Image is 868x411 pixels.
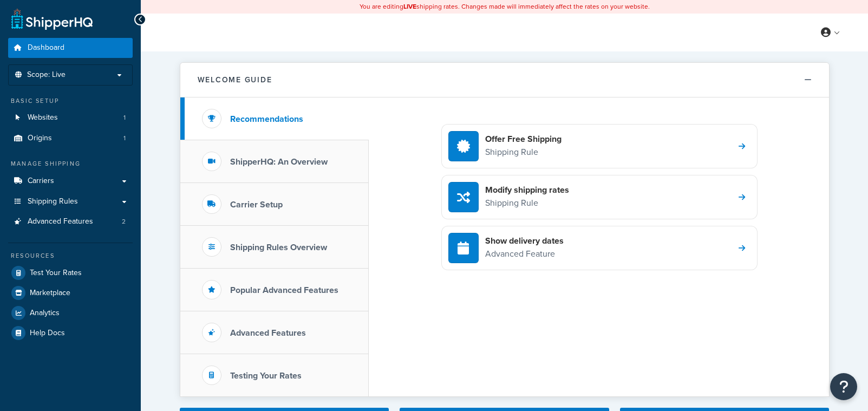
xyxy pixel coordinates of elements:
a: Analytics [8,303,133,323]
h3: Testing Your Rates [230,371,302,381]
h3: Shipping Rules Overview [230,243,327,252]
span: Websites [28,113,58,122]
span: Dashboard [28,43,64,53]
p: Advanced Feature [485,247,564,261]
div: Resources [8,251,133,260]
h2: Welcome Guide [198,76,272,84]
a: Origins1 [8,128,133,148]
h3: Recommendations [230,114,303,124]
span: 2 [122,217,126,226]
span: 1 [123,134,126,143]
span: Analytics [30,309,60,318]
span: Carriers [28,177,54,186]
span: Test Your Rates [30,269,82,278]
h4: Show delivery dates [485,235,564,247]
h3: ShipperHQ: An Overview [230,157,328,167]
h4: Offer Free Shipping [485,133,562,145]
h3: Advanced Features [230,328,306,338]
span: Advanced Features [28,217,93,226]
span: Marketplace [30,289,70,298]
div: Manage Shipping [8,159,133,168]
div: Basic Setup [8,96,133,106]
span: Help Docs [30,329,65,338]
button: Welcome Guide [180,63,829,97]
a: Help Docs [8,323,133,343]
span: 1 [123,113,126,122]
span: Shipping Rules [28,197,78,206]
button: Open Resource Center [830,373,857,400]
a: Marketplace [8,283,133,303]
li: Origins [8,128,133,148]
a: Test Your Rates [8,263,133,283]
li: Websites [8,108,133,128]
a: Shipping Rules [8,192,133,212]
a: Websites1 [8,108,133,128]
a: Dashboard [8,38,133,58]
span: Scope: Live [27,70,66,80]
span: Origins [28,134,52,143]
p: Shipping Rule [485,145,562,159]
a: Carriers [8,171,133,191]
h4: Modify shipping rates [485,184,569,196]
h3: Carrier Setup [230,200,283,210]
b: LIVE [403,2,416,11]
a: Advanced Features2 [8,212,133,232]
li: Advanced Features [8,212,133,232]
h3: Popular Advanced Features [230,285,338,295]
p: Shipping Rule [485,196,569,210]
